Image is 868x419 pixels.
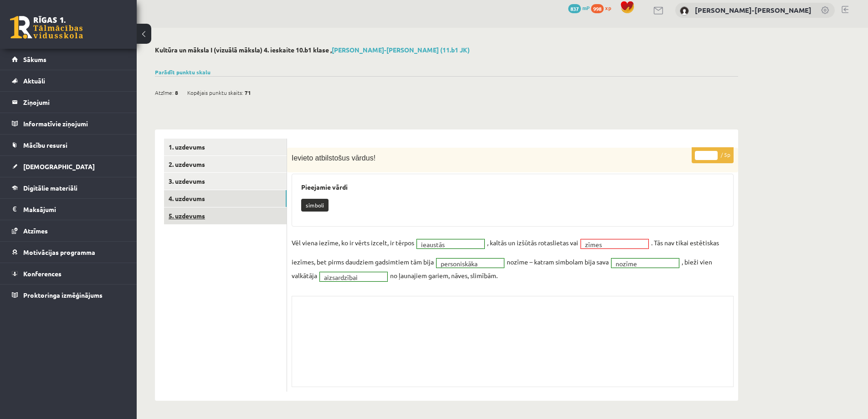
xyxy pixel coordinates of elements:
a: Konferences [12,263,125,284]
a: Mācību resursi [12,134,125,155]
img: Martins Frīdenbergs-Tomašs [680,6,689,16]
span: nozīme [616,259,667,268]
a: [PERSON_NAME]-[PERSON_NAME] (11.b1 JK) [332,46,470,54]
span: ieaustās [421,240,472,249]
a: 5. uzdevums [164,207,287,224]
fieldset: , kaltās un izšūtās rotaslietas vai . Tās nav tikai estētiskas iezīmes, bet pirms daudziem gadsim... [292,236,734,282]
h3: Pieejamie vārdi [301,183,724,191]
span: Atzīmes [23,227,48,235]
span: Proktoringa izmēģinājums [23,291,103,299]
a: Parādīt punktu skalu [155,68,211,76]
p: Vēl viena iezīme, ko ir vērts izcelt, ir tērpos [292,236,414,249]
a: ieaustās [417,239,484,248]
span: 8 [175,86,178,99]
a: zīmes [581,239,648,248]
a: 3. uzdevums [164,173,287,190]
a: 4. uzdevums [164,190,287,207]
a: Maksājumi [12,199,125,220]
a: Ziņojumi [12,92,125,113]
a: Proktoringa izmēģinājums [12,285,125,305]
legend: Ziņojumi [23,92,125,113]
span: personiskāka [441,259,492,268]
a: [PERSON_NAME]-[PERSON_NAME] [695,5,812,15]
span: 71 [245,86,251,99]
span: 998 [591,4,604,13]
a: nozīme [611,259,679,268]
span: xp [605,4,611,11]
a: 998 xp [591,4,616,11]
span: Kopējais punktu skaits: [187,86,243,99]
a: Informatīvie ziņojumi [12,113,125,134]
a: [DEMOGRAPHIC_DATA] [12,156,125,177]
span: Digitālie materiāli [23,184,77,192]
span: Motivācijas programma [23,248,95,256]
h2: Kultūra un māksla I (vizuālā māksla) 4. ieskaite 10.b1 klase , [155,46,738,54]
a: Sākums [12,49,125,70]
span: [DEMOGRAPHIC_DATA] [23,162,95,171]
span: Konferences [23,269,62,278]
p: simboli [301,199,329,212]
span: Ievieto atbilstošus vārdus! [292,154,375,162]
legend: Informatīvie ziņojumi [23,113,125,134]
a: Motivācijas programma [12,242,125,263]
a: aizsardzībai [320,272,387,281]
span: Mācību resursi [23,141,67,149]
a: 1. uzdevums [164,139,287,155]
span: Sākums [23,55,46,63]
span: aizsardzībai [324,273,375,282]
legend: Maksājumi [23,199,125,220]
span: Aktuāli [23,77,45,85]
a: Rīgas 1. Tālmācības vidusskola [10,16,83,39]
span: mP [582,4,590,11]
p: / 5p [692,147,734,163]
span: zīmes [585,240,636,249]
a: Atzīmes [12,220,125,241]
span: 837 [568,4,581,13]
a: Aktuāli [12,70,125,91]
a: 2. uzdevums [164,156,287,173]
span: Atzīme: [155,86,174,99]
a: personiskāka [437,259,504,268]
a: 837 mP [568,4,590,11]
a: Digitālie materiāli [12,177,125,198]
